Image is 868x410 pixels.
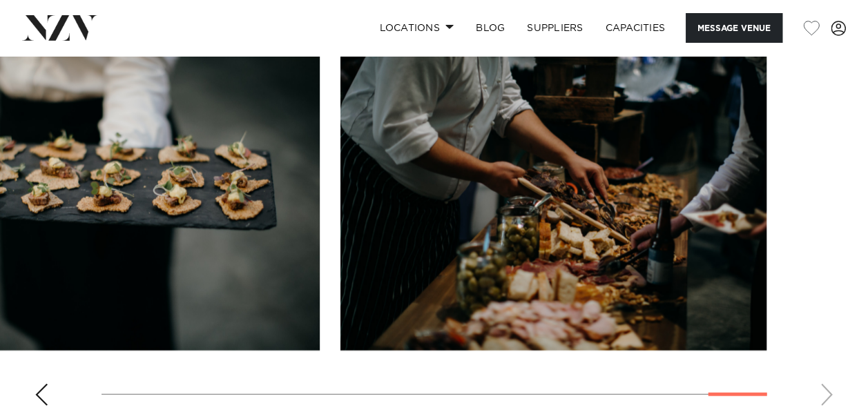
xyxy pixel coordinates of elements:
img: nzv-logo.png [22,15,97,40]
a: Locations [368,13,465,43]
swiper-slide: 17 / 17 [340,38,766,351]
a: BLOG [465,13,516,43]
a: SUPPLIERS [516,13,594,43]
button: Message Venue [686,13,782,43]
a: Capacities [595,13,677,43]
